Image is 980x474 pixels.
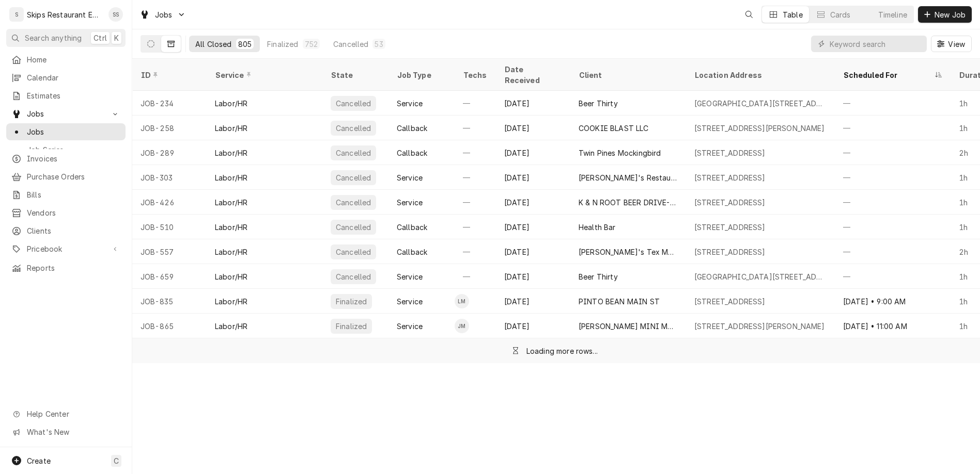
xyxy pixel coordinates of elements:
[918,6,972,23] button: New Job
[455,116,496,140] div: —
[694,321,825,332] div: [STREET_ADDRESS][PERSON_NAME]
[215,271,247,282] div: Labor/HR
[27,225,120,236] span: Clients
[215,197,247,208] div: Labor/HR
[335,222,372,233] div: Cancelled
[579,148,661,158] div: Twin Pines Mockingbird
[6,105,126,122] a: Go to Jobs
[331,70,380,80] div: State
[215,148,247,158] div: Labor/HR
[694,197,766,208] div: [STREET_ADDRESS]
[6,69,126,86] a: Calendar
[108,7,123,22] div: SS
[27,408,119,419] span: Help Center
[694,247,766,257] div: [STREET_ADDRESS]
[694,222,766,233] div: [STREET_ADDRESS]
[397,271,423,282] div: Service
[238,39,252,50] div: 805
[335,172,372,183] div: Cancelled
[27,108,105,119] span: Jobs
[496,289,570,314] div: [DATE]
[694,123,825,134] div: [STREET_ADDRESS][PERSON_NAME]
[694,271,827,282] div: [GEOGRAPHIC_DATA][STREET_ADDRESS][PERSON_NAME]
[694,70,825,80] div: Location Address
[132,239,207,264] div: JOB-557
[397,247,427,257] div: Callback
[335,148,372,158] div: Cancelled
[455,319,469,333] div: JM
[455,264,496,289] div: —
[27,189,120,200] span: Bills
[496,215,570,239] div: [DATE]
[455,294,469,308] div: LM
[830,36,922,52] input: Keyword search
[6,123,126,140] a: Jobs
[579,296,660,307] div: PINTO BEAN MAIN ST
[455,294,469,308] div: Longino Monroe's Avatar
[463,70,488,80] div: Techs
[455,319,469,333] div: Jason Marroquin's Avatar
[397,172,423,183] div: Service
[27,144,120,155] span: Job Series
[27,153,120,164] span: Invoices
[835,239,951,264] div: —
[335,321,368,332] div: Finalized
[335,98,372,109] div: Cancelled
[455,239,496,264] div: —
[195,39,232,50] div: All Closed
[496,140,570,165] div: [DATE]
[397,70,446,80] div: Job Type
[397,296,423,307] div: Service
[835,314,951,338] div: [DATE] • 11:00 AM
[335,123,372,134] div: Cancelled
[132,190,207,215] div: JOB-426
[27,9,103,20] div: Skips Restaurant Equipment
[375,39,383,50] div: 53
[496,116,570,140] div: [DATE]
[335,247,372,257] div: Cancelled
[27,54,120,65] span: Home
[946,39,967,50] span: View
[114,455,119,466] span: C
[397,321,423,332] div: Service
[694,172,766,183] div: [STREET_ADDRESS]
[132,314,207,338] div: JOB-865
[579,70,676,80] div: Client
[335,197,372,208] div: Cancelled
[6,222,126,239] a: Clients
[843,70,932,80] div: Scheduled For
[455,165,496,190] div: —
[6,186,126,203] a: Bills
[835,140,951,165] div: —
[267,39,298,50] div: Finalized
[6,405,126,422] a: Go to Help Center
[335,271,372,282] div: Cancelled
[496,264,570,289] div: [DATE]
[215,123,247,134] div: Labor/HR
[783,9,803,20] div: Table
[6,240,126,257] a: Go to Pricebook
[504,64,560,86] div: Date Received
[25,32,82,43] span: Search anything
[132,165,207,190] div: JOB-303
[9,7,24,22] div: S
[132,289,207,314] div: JOB-835
[27,207,120,218] span: Vendors
[397,98,423,109] div: Service
[931,36,972,52] button: View
[455,140,496,165] div: —
[114,32,119,43] span: K
[27,171,120,182] span: Purchase Orders
[397,197,423,208] div: Service
[835,215,951,239] div: —
[132,116,207,140] div: JOB-258
[215,98,247,109] div: Labor/HR
[27,427,119,437] span: What's New
[496,314,570,338] div: [DATE]
[27,72,120,83] span: Calendar
[579,271,618,282] div: Beer Thirty
[496,165,570,190] div: [DATE]
[496,239,570,264] div: [DATE]
[579,172,678,183] div: [PERSON_NAME]'s Restaurant
[27,90,120,101] span: Estimates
